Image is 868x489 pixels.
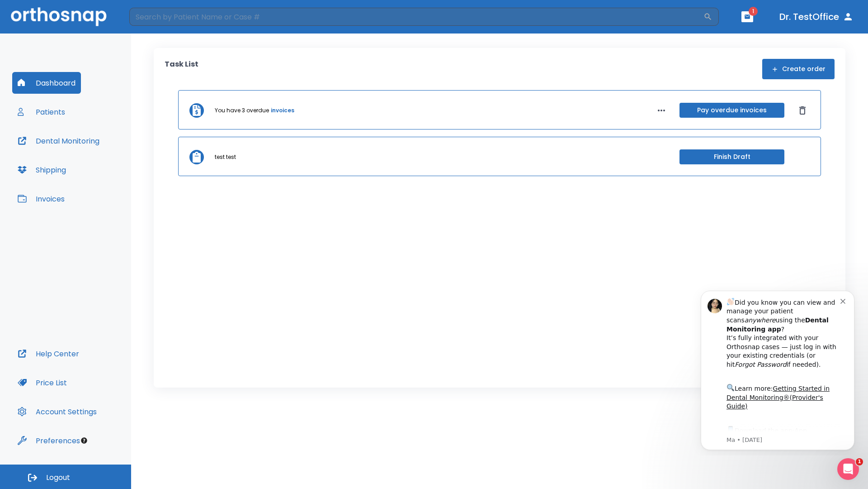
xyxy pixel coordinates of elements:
[80,436,88,445] div: Tooltip anchor
[749,7,758,16] span: 1
[795,103,810,118] button: Dismiss
[679,103,784,118] button: Pay overdue invoices
[12,130,105,152] button: Dental Monitoring
[215,106,269,115] p: You have 3 overdue
[11,7,107,26] img: Orthosnap
[837,458,859,480] iframe: Intercom live chat
[12,343,85,364] button: Help Center
[165,59,198,79] p: Task List
[46,473,70,483] span: Logout
[271,106,294,115] a: invoices
[12,72,81,94] button: Dashboard
[12,401,102,422] button: Account Settings
[762,59,835,79] button: Create order
[12,159,71,181] button: Shipping
[39,142,153,188] div: Download the app: | ​ Let us know if you need help getting started!
[687,283,868,455] iframe: Intercom notifications message
[679,149,784,164] button: Finish Draft
[856,458,863,465] span: 1
[39,153,153,162] p: Message from Ma, sent 6w ago
[12,372,72,393] button: Price List
[12,430,85,451] button: Preferences
[215,153,236,161] p: test test
[153,14,160,21] button: Dismiss notification
[776,9,857,25] button: Dr. TestOffice
[129,8,703,26] input: Search by Patient Name or Case #
[39,144,120,161] a: App Store
[12,101,71,123] button: Patients
[12,188,70,210] button: Invoices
